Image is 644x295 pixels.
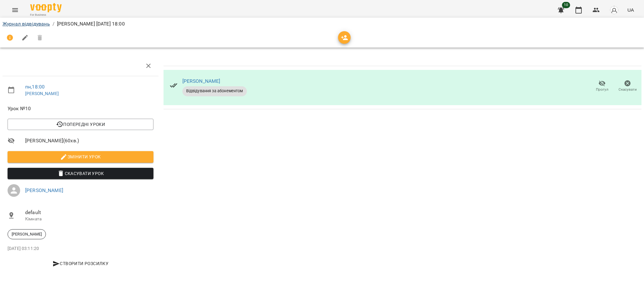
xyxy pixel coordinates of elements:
a: пн , 18:00 [25,84,45,90]
span: [PERSON_NAME] [8,231,46,237]
button: Скасувати [615,77,640,95]
span: Попередні уроки [13,121,148,128]
img: Voopty Logo [30,3,62,12]
span: 10 [562,2,570,8]
div: [PERSON_NAME] [8,229,46,239]
span: Скасувати Урок [13,170,148,177]
span: UA [627,7,634,13]
button: Попередні уроки [8,119,153,130]
span: Прогул [596,87,608,92]
button: Прогул [589,77,615,95]
a: [PERSON_NAME] [25,187,63,193]
p: [PERSON_NAME] [DATE] 18:00 [57,20,125,28]
span: Створити розсилку [10,260,151,267]
button: Змінити урок [8,151,153,162]
a: Журнал відвідувань [3,21,50,27]
span: For Business [30,13,62,17]
span: [PERSON_NAME] ( 60 хв. ) [25,137,153,145]
button: Menu [8,3,23,18]
span: Урок №10 [8,105,153,112]
span: Відвідування за абонементом [182,88,247,94]
button: Скасувати Урок [8,168,153,179]
span: Скасувати [619,87,637,92]
p: Кімната [25,216,153,222]
li: / [53,20,54,28]
img: avatar_s.png [610,6,619,14]
span: Змінити урок [13,153,148,161]
button: UA [625,4,636,16]
button: Створити розсилку [8,258,153,269]
p: [DATE] 03:11:20 [8,246,153,252]
nav: breadcrumb [3,20,641,28]
span: default [25,209,153,216]
a: [PERSON_NAME] [25,91,59,96]
a: [PERSON_NAME] [182,78,220,84]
